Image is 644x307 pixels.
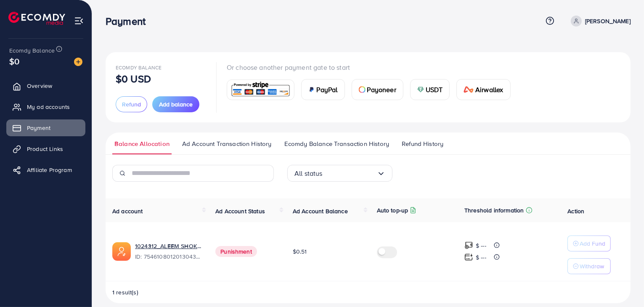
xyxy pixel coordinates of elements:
img: card [359,86,366,93]
div: <span class='underline'>1024312_ALEEM SHOKAT_1756965660811</span></br>7546108012013043720 [135,242,202,261]
p: Auto top-up [377,205,408,215]
span: Balance Allocation [114,139,170,148]
span: Ad Account Balance [293,207,348,215]
span: $0.51 [293,247,307,256]
a: cardAirwallex [456,79,510,100]
span: Product Links [27,145,63,153]
a: Product Links [6,140,85,157]
span: ID: 7546108012013043720 [135,252,202,261]
span: Punishment [215,246,257,257]
span: Action [567,207,584,215]
p: $ --- [476,241,486,251]
a: cardUSDT [410,79,450,100]
span: $0 [9,55,19,67]
img: logo [8,12,65,25]
span: Refund [122,100,141,109]
img: card [308,86,315,93]
p: $0 USD [116,74,151,84]
span: Ecomdy Balance [9,46,55,55]
a: cardPayPal [301,79,345,100]
span: 1 result(s) [112,288,138,296]
span: Refund History [402,139,443,148]
a: cardPayoneer [352,79,403,100]
span: My ad accounts [27,103,70,111]
span: Ad Account Status [215,207,265,215]
p: [PERSON_NAME] [585,16,631,26]
img: top-up amount [464,241,473,250]
img: card [464,86,474,93]
a: [PERSON_NAME] [567,16,631,26]
span: Overview [27,82,52,90]
a: 1024312_ALEEM SHOKAT_1756965660811 [135,242,202,250]
a: Affiliate Program [6,161,85,178]
p: $ --- [476,252,486,262]
img: menu [74,16,84,26]
span: Ecomdy Balance Transaction History [284,139,389,148]
button: Withdraw [567,258,611,274]
input: Search for option [323,167,377,180]
a: My ad accounts [6,98,85,115]
span: All status [294,167,323,180]
button: Add Fund [567,236,611,251]
h3: Payment [106,15,152,27]
button: Refund [116,96,147,112]
a: Overview [6,77,85,94]
span: Ad account [112,207,143,215]
p: Add Fund [580,238,605,249]
span: Ad Account Transaction History [182,139,272,148]
span: USDT [426,85,443,95]
div: Search for option [287,165,392,182]
span: Airwallex [475,85,503,95]
a: Payment [6,119,85,136]
img: ic-ads-acc.e4c84228.svg [112,242,131,261]
img: image [74,58,82,66]
p: Threshold information [464,205,524,215]
button: Add balance [152,96,199,112]
span: Ecomdy Balance [116,64,162,71]
img: top-up amount [464,253,473,262]
span: PayPal [317,85,338,95]
iframe: Chat [608,269,638,301]
img: card [230,81,292,99]
span: Payoneer [367,85,396,95]
span: Affiliate Program [27,166,72,174]
span: Payment [27,124,50,132]
span: Add balance [159,100,193,109]
a: card [227,79,294,100]
p: Or choose another payment gate to start [227,62,517,72]
p: Withdraw [580,261,604,271]
img: card [417,86,424,93]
